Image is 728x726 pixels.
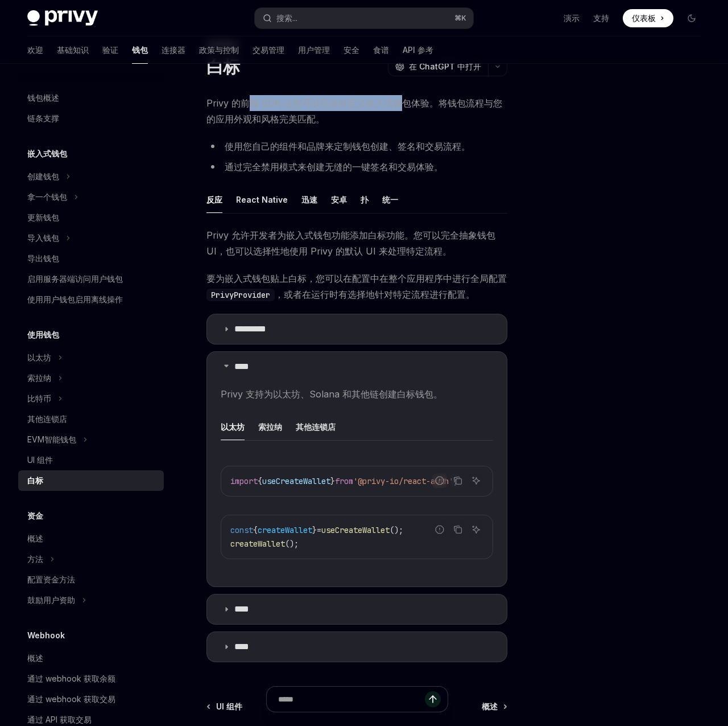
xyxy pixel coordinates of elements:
[255,8,473,28] button: 搜索...⌘K
[18,248,164,269] a: 导出钱包
[27,554,43,564] font: 方法
[27,93,59,102] font: 钱包概述
[27,575,75,584] font: 配置资金方法
[221,422,245,432] font: 以太坊
[27,149,67,158] font: 嵌入式钱包
[162,36,185,64] a: 连接器
[301,186,317,213] button: 迅速
[27,674,115,683] font: 通过 webhook 获取余额
[361,195,369,204] font: 扑
[330,476,335,486] span: }
[450,473,465,488] button: 复制代码块中的内容
[206,97,502,125] font: Privy 的前端 SDK 让您可以完全自定义嵌入式钱包体验。将钱包流程与您的应用外观和风格完美匹配。
[373,36,389,64] a: 食谱
[57,36,89,64] a: 基础知识
[225,141,470,152] font: 使用您自己的组件和品牌来定制钱包创建、签名和交易流程。
[162,45,185,55] font: 连接器
[18,88,164,108] a: 钱包概述
[18,689,164,709] a: 通过 webhook 获取交易
[27,192,67,202] font: 拿一个钱包
[18,668,164,689] a: 通过 webhook 获取余额
[230,476,258,486] span: import
[206,186,222,213] button: 反应
[296,413,336,440] button: 其他连锁店
[27,113,59,123] font: 链条支撑
[317,525,321,535] span: =
[253,525,258,535] span: {
[331,186,347,213] button: 安卓
[258,422,282,432] font: 索拉纳
[221,413,245,440] button: 以太坊
[225,161,443,173] font: 通过完全禁用模式来创建无缝的一键签名和交易体验。
[564,13,580,24] a: 演示
[593,13,609,23] font: 支持
[312,525,317,535] span: }
[27,393,51,403] font: 比特币
[206,289,275,301] code: PrivyProvider
[321,525,390,535] span: useCreateWallet
[253,45,284,55] font: 交易管理
[236,195,288,204] font: React Native
[388,57,488,76] button: 在 ChatGPT 中打开
[27,434,76,444] font: EVM智能钱包
[27,414,67,424] font: 其他连锁店
[102,36,118,64] a: 验证
[27,36,43,64] a: 欢迎
[461,14,466,22] font: K
[335,476,353,486] span: from
[18,409,164,429] a: 其他连锁店
[27,10,98,26] img: 深色标志
[27,653,43,663] font: 概述
[27,294,123,304] font: 使用用户钱包启用离线操作
[27,330,59,339] font: 使用钱包
[27,352,51,362] font: 以太坊
[230,539,285,549] span: createWallet
[469,473,483,488] button: 询问人工智能
[344,36,359,64] a: 安全
[373,45,389,55] font: 食谱
[18,528,164,549] a: 概述
[425,691,441,707] button: 发送消息
[382,195,398,204] font: 统一
[27,694,115,704] font: 通过 webhook 获取交易
[593,13,609,24] a: 支持
[262,476,330,486] span: useCreateWallet
[27,475,43,485] font: 白标
[18,207,164,228] a: 更新钱包
[296,422,336,432] font: 其他连锁店
[403,36,433,64] a: API 参考
[432,522,447,537] button: 报告错误代码
[27,630,65,640] font: Webhook
[469,522,483,537] button: 询问人工智能
[27,455,53,465] font: UI 组件
[432,473,447,488] button: 报告错误代码
[27,171,59,181] font: 创建钱包
[353,476,453,486] span: '@privy-io/react-auth'
[682,9,701,27] button: 切换暗模式
[206,56,240,77] font: 白标
[57,45,89,55] font: 基础知识
[27,274,123,284] font: 启用服务器端访问用户钱包
[206,229,495,257] font: Privy 允许开发者为嵌入式钱包功能添加白标功能。您可以完全抽象钱包 UI，也可以选择性地使用 Privy 的默认 UI 来处理特定流程。
[301,195,317,204] font: 迅速
[102,45,118,55] font: 验证
[18,470,164,491] a: 白标
[331,195,347,204] font: 安卓
[276,13,297,23] font: 搜索...
[199,45,239,55] font: 政策与控制
[253,36,284,64] a: 交易管理
[623,9,673,27] a: 仪表板
[344,45,359,55] font: 安全
[27,595,75,605] font: 鼓励用户资助
[285,539,299,549] span: ();
[132,45,148,55] font: 钱包
[382,186,398,213] button: 统一
[27,45,43,55] font: 欢迎
[361,186,369,213] button: 扑
[230,525,253,535] span: const
[18,648,164,668] a: 概述
[390,525,403,535] span: ();
[403,45,433,55] font: API 参考
[632,13,656,23] font: 仪表板
[27,373,51,383] font: 索拉纳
